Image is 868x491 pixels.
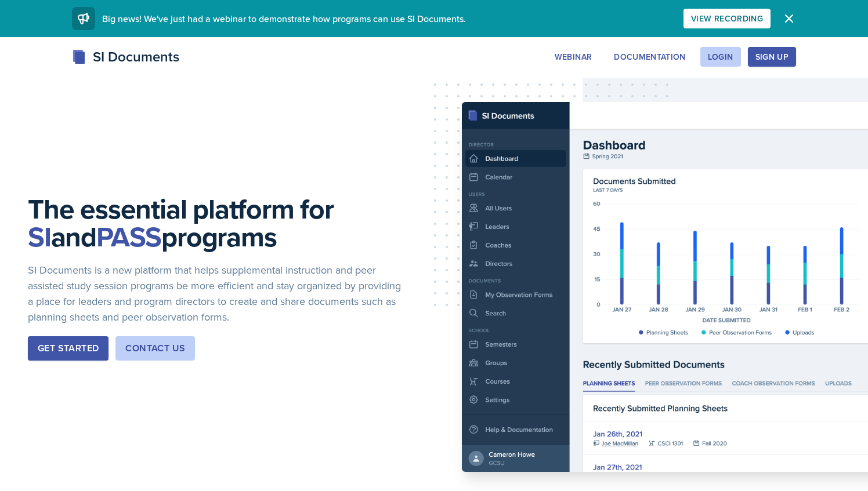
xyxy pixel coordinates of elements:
button: Get Started [28,336,108,361]
div: Sign Up [755,52,789,61]
button: Documentation [606,47,693,67]
button: Contact Us [115,336,195,361]
span: Big news! We've just had a webinar to demonstrate how programs can use SI Documents. [102,12,466,25]
div: Login [708,52,733,61]
button: Webinar [547,47,599,67]
div: SI Documents [72,46,179,67]
div: Get Started [38,341,99,355]
div: Webinar [555,52,592,61]
div: View Recording [691,14,763,23]
button: View Recording [683,9,771,28]
div: Documentation [614,52,686,61]
button: Login [700,47,741,67]
button: Sign Up [748,47,796,67]
div: Contact Us [125,341,185,355]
